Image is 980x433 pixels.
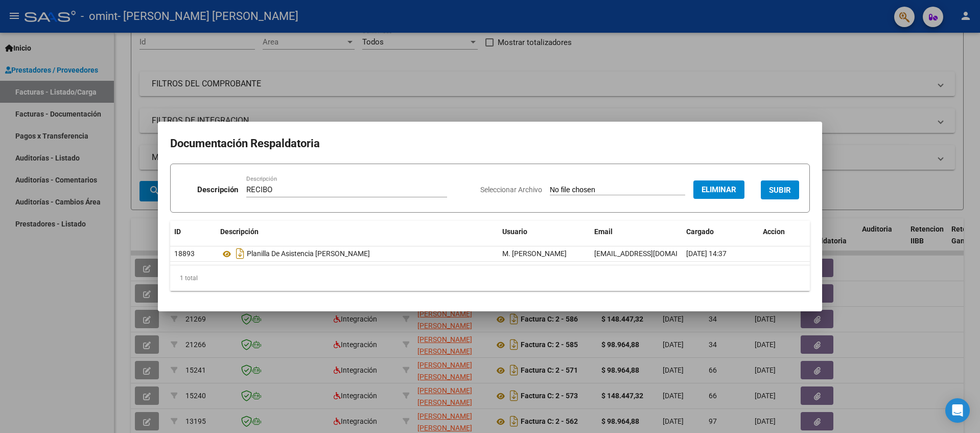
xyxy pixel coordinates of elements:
span: [EMAIL_ADDRESS][DOMAIN_NAME] [594,249,708,258]
p: Descripción [197,184,238,196]
span: 18893 [174,249,195,258]
datatable-header-cell: Cargado [682,221,759,243]
datatable-header-cell: Descripción [216,221,498,243]
span: ID [174,227,181,236]
h2: Documentación Respaldatoria [170,134,810,153]
div: Planilla De Asistencia [PERSON_NAME] [220,245,494,262]
span: Descripción [220,227,259,236]
i: Descargar documento [234,245,247,262]
span: Usuario [502,227,527,236]
span: SUBIR [769,186,791,195]
span: Email [594,227,613,236]
span: [DATE] 14:37 [686,249,727,258]
button: SUBIR [761,180,799,199]
div: 1 total [170,265,810,291]
datatable-header-cell: Accion [759,221,810,243]
datatable-header-cell: ID [170,221,216,243]
div: Open Intercom Messenger [945,398,970,423]
button: Eliminar [693,180,744,199]
span: Seleccionar Archivo [480,186,542,194]
span: Accion [763,227,785,236]
span: Eliminar [702,185,736,194]
datatable-header-cell: Email [590,221,682,243]
span: Cargado [686,227,714,236]
datatable-header-cell: Usuario [498,221,590,243]
span: M. [PERSON_NAME] [502,249,567,258]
